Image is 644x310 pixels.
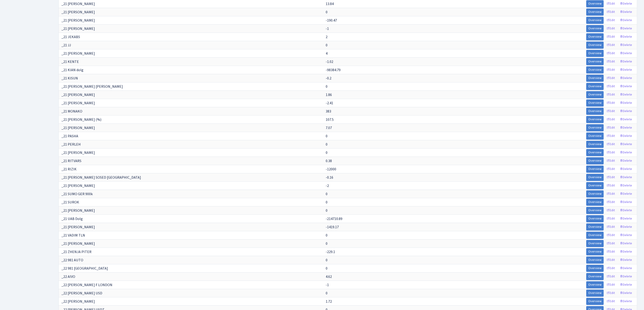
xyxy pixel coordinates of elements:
[586,141,604,148] a: Overview
[604,215,617,222] a: Edit
[618,8,634,16] a: Delete
[604,290,617,297] a: Edit
[61,125,95,130] span: _21 [PERSON_NAME]
[61,258,83,263] span: _22 981 AUTO
[326,216,342,221] span: -214710.89
[586,290,604,297] a: Overview
[604,91,617,98] a: Edit
[586,17,604,24] a: Overview
[618,149,634,156] a: Delete
[618,248,634,255] a: Delete
[604,157,617,164] a: Edit
[586,157,604,164] a: Overview
[604,66,617,73] a: Edit
[326,125,332,130] span: 7.07
[604,50,617,57] a: Edit
[61,109,82,114] span: _21 MONAKO
[326,101,333,106] span: -2.41
[61,299,95,304] span: _22 [PERSON_NAME]
[326,299,332,304] span: 1.72
[61,1,95,6] span: _21 [PERSON_NAME]
[604,273,617,280] a: Edit
[326,274,332,279] span: 4.62
[326,51,328,56] span: 4
[61,68,83,73] span: _21 KIAN dolg
[326,34,328,39] span: 2
[61,134,78,139] span: _21 PASHA
[586,182,604,189] a: Overview
[586,42,604,49] a: Overview
[586,232,604,239] a: Overview
[618,75,634,82] a: Delete
[61,158,81,163] span: _21 RITVARS
[326,225,339,230] span: -1419.17
[326,117,334,122] span: 107.5
[604,298,617,305] a: Edit
[326,266,328,271] span: 0
[326,109,331,114] span: 383
[604,223,617,231] a: Edit
[61,34,80,39] span: _21 JEKABS
[618,256,634,264] a: Delete
[326,84,328,89] span: 0
[61,225,95,230] span: _21 [PERSON_NAME]
[604,124,617,131] a: Edit
[326,150,328,155] span: 0
[618,66,634,73] a: Delete
[618,25,634,32] a: Delete
[618,0,634,7] a: Delete
[604,232,617,239] a: Edit
[604,17,617,24] a: Edit
[604,207,617,214] a: Edit
[618,298,634,305] a: Delete
[326,291,328,296] span: 0
[618,33,634,40] a: Delete
[326,26,329,31] span: -1
[61,101,95,106] span: _21 [PERSON_NAME]
[61,249,92,254] span: _21 ZHENJA PITER
[604,116,617,123] a: Edit
[586,256,604,264] a: Overview
[618,91,634,98] a: Delete
[618,215,634,222] a: Delete
[618,290,634,297] a: Delete
[586,132,604,140] a: Overview
[326,282,329,287] span: -1
[604,8,617,16] a: Edit
[618,141,634,148] a: Delete
[586,33,604,40] a: Overview
[586,58,604,65] a: Overview
[586,298,604,305] a: Overview
[618,223,634,231] a: Delete
[618,124,634,131] a: Delete
[604,58,617,65] a: Edit
[586,124,604,131] a: Overview
[604,99,617,107] a: Edit
[586,50,604,57] a: Overview
[326,134,328,139] span: 0
[61,59,79,64] span: _21 KENTE
[618,182,634,189] a: Delete
[61,18,95,23] span: _21 [PERSON_NAME]
[61,266,108,271] span: _22 981 [GEOGRAPHIC_DATA]
[61,241,95,246] span: _21 [PERSON_NAME]
[326,92,332,97] span: 1.86
[61,51,95,56] span: _21 [PERSON_NAME]
[586,215,604,222] a: Overview
[326,175,333,180] span: -0.16
[61,183,95,188] span: _21 [PERSON_NAME]
[604,190,617,197] a: Edit
[326,183,329,188] span: -2
[326,142,328,147] span: 0
[586,8,604,16] a: Overview
[586,149,604,156] a: Overview
[604,108,617,115] a: Edit
[604,166,617,173] a: Edit
[604,83,617,90] a: Edit
[586,116,604,123] a: Overview
[61,10,95,15] span: _21 [PERSON_NAME]
[618,232,634,239] a: Delete
[604,240,617,247] a: Edit
[618,281,634,288] a: Delete
[61,43,71,48] span: _21 JJ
